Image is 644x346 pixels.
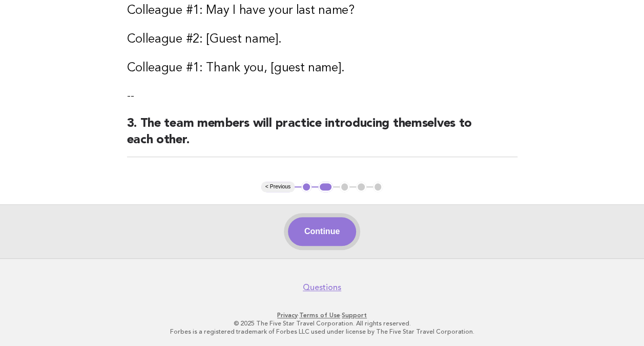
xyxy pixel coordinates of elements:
[14,328,630,336] p: Forbes is a registered trademark of Forbes LLC used under license by The Five Star Travel Corpora...
[14,319,630,328] p: © 2025 The Five Star Travel Corporation. All rights reserved.
[303,282,341,293] a: Questions
[288,217,356,246] button: Continue
[342,312,367,319] a: Support
[127,31,517,48] h3: Colleague #2: [Guest name].
[127,116,517,157] h2: 3. The team members will practice introducing themselves to each other.
[127,60,517,76] h3: Colleague #1: Thank you, [guest name].
[261,182,295,192] button: < Previous
[127,3,517,19] h3: Colleague #1: May I have your last name?
[127,89,517,103] p: --
[299,312,340,319] a: Terms of Use
[301,182,311,192] button: 1
[277,312,298,319] a: Privacy
[318,182,333,192] button: 2
[14,311,630,319] p: · ·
